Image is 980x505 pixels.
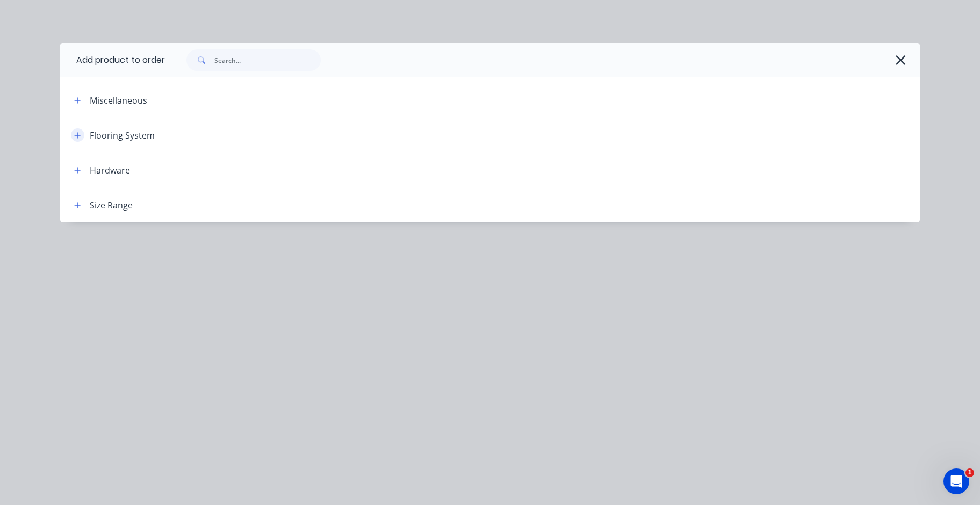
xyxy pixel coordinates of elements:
[943,468,969,494] iframe: Intercom live chat
[90,129,155,142] div: Flooring System
[965,468,974,477] span: 1
[60,43,165,77] div: Add product to order
[90,164,130,177] div: Hardware
[90,199,133,212] div: Size Range
[214,49,321,71] input: Search...
[90,94,147,107] div: Miscellaneous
